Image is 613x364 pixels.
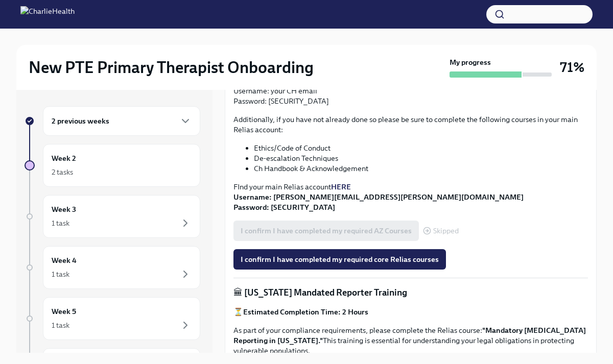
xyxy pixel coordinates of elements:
div: 1 task [52,269,69,279]
li: De-escalation Techniques [254,153,588,163]
a: Week 41 task [25,246,200,289]
span: I confirm I have completed my required core Relias courses [241,254,439,264]
img: CharlieHealth [20,6,75,22]
a: Week 22 tasks [25,144,200,187]
p: As part of your compliance requirements, please complete the Relias course: This training is esse... [233,325,588,356]
div: 2 tasks [52,167,73,177]
h6: Week 2 [52,153,76,164]
p: Username: your CH email Password: [SECURITY_DATA] [233,76,588,106]
p: 🏛 [US_STATE] Mandated Reporter Training [233,286,588,299]
strong: Estimated Completion Time: 2 Hours [243,307,368,317]
h6: Week 4 [52,255,77,266]
h2: New PTE Primary Therapist Onboarding [29,57,314,78]
li: Ethics/Code of Conduct [254,143,588,153]
h6: Week 5 [52,306,76,317]
div: 1 task [52,320,69,330]
a: Week 31 task [25,195,200,238]
strong: Username: [PERSON_NAME][EMAIL_ADDRESS][PERSON_NAME][DOMAIN_NAME] Password: [SECURITY_DATA] [233,192,524,212]
p: ⏳ [233,307,588,317]
li: Ch Handbook & Acknowledgement [254,163,588,174]
span: Skipped [433,227,459,235]
h3: 71% [560,58,584,77]
div: 1 task [52,218,69,228]
h6: 2 previous weeks [52,115,109,127]
strong: My progress [450,57,491,67]
button: I confirm I have completed my required core Relias courses [233,249,446,270]
a: HERE [331,182,351,191]
p: FInd your main Relias account [233,182,588,212]
div: 2 previous weeks [43,106,200,136]
a: Week 51 task [25,297,200,340]
p: Additionally, if you have not already done so please be sure to complete the following courses in... [233,114,588,135]
h6: Week 3 [52,204,76,215]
